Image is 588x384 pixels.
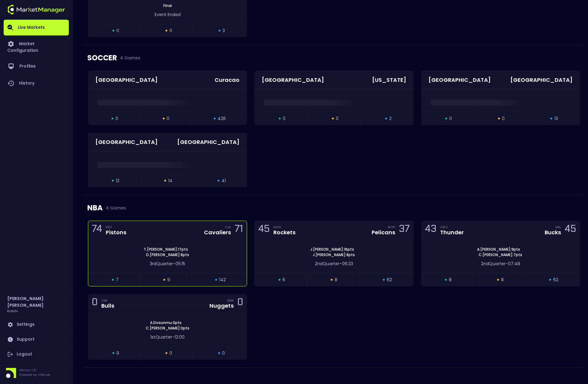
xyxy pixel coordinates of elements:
[227,298,234,303] div: DEN
[101,303,114,309] div: Bulls
[219,277,226,283] span: 142
[106,230,126,235] div: Pistons
[449,277,452,283] span: 8
[7,295,65,309] h2: [PERSON_NAME] [PERSON_NAME]
[553,277,558,283] span: 62
[168,178,172,184] span: 14
[116,350,119,356] span: 9
[372,77,406,83] div: [US_STATE]
[117,55,140,60] span: 4 Games
[387,277,392,283] span: 62
[502,115,505,122] span: 0
[162,3,174,8] span: Final
[449,115,452,122] span: 0
[481,261,506,267] span: 2nd Quarter
[336,115,339,122] span: 0
[116,178,119,184] span: 12
[235,224,243,235] div: 71
[222,178,226,184] span: 41
[4,317,69,332] a: Settings
[144,252,191,258] span: D . [PERSON_NAME] : 8 pts
[440,225,464,229] div: OKC
[429,77,491,83] div: [GEOGRAPHIC_DATA]
[283,115,286,122] span: 0
[144,326,191,331] span: C . [PERSON_NAME] : 0 pts
[282,277,285,283] span: 6
[167,277,170,283] span: 9
[19,368,50,372] p: Version 1.31
[142,247,190,252] span: T . [PERSON_NAME] : 17 pts
[545,230,561,235] div: Bucks
[273,225,296,229] div: HOU
[4,35,69,58] a: Market Configuration
[372,230,395,235] div: Pelicans
[501,277,504,283] span: 8
[116,277,119,283] span: 7
[218,115,226,122] span: 426
[4,332,69,347] a: Support
[222,350,225,356] span: 0
[4,58,69,75] a: Profiles
[215,77,239,83] div: Curacao
[311,252,357,258] span: J . [PERSON_NAME] : 8 pts
[335,277,337,283] span: 8
[273,230,296,235] div: Rockets
[440,230,464,235] div: Thunder
[4,347,69,362] a: Logout
[388,225,395,229] div: NOP
[95,139,158,145] div: [GEOGRAPHIC_DATA]
[103,205,126,210] span: 4 Games
[4,368,69,378] div: Version 1.31Powered by nVenue
[258,224,270,235] div: 45
[177,139,239,145] div: [GEOGRAPHIC_DATA]
[565,224,576,235] div: 45
[115,115,118,122] span: 0
[7,5,65,14] img: logo
[4,20,69,35] a: Live Markets
[87,45,581,71] div: SOCCER
[222,28,225,34] span: 3
[87,195,581,221] div: NBA
[95,77,158,83] div: [GEOGRAPHIC_DATA]
[19,372,50,377] p: Powered by nVenue
[106,225,126,229] div: DET
[510,77,573,83] div: [GEOGRAPHIC_DATA]
[92,298,98,309] div: 0
[342,261,353,267] span: 06:23
[477,252,524,258] span: C . [PERSON_NAME] : 7 pts
[309,247,356,252] span: J . [PERSON_NAME] : 16 pts
[7,309,18,313] h3: Kalshi
[425,224,436,235] div: 43
[175,261,185,267] span: 05:15
[116,28,119,34] span: 0
[169,350,172,356] span: 0
[556,225,561,229] div: MIL
[4,75,69,92] a: History
[554,115,558,122] span: 13
[508,261,520,267] span: 07:48
[169,28,172,34] span: 0
[175,334,185,340] span: 12:00
[399,224,410,235] div: 37
[315,261,339,267] span: 2nd Quarter
[167,115,169,122] span: 0
[172,334,175,340] span: -
[389,115,392,122] span: 2
[92,224,102,235] div: 74
[101,298,114,303] div: CHI
[150,261,173,267] span: 3rd Quarter
[173,261,175,267] span: -
[506,261,508,267] span: -
[155,12,181,18] span: Event Ended
[237,298,243,309] div: 0
[209,303,234,309] div: Nuggets
[475,247,522,252] span: A . [PERSON_NAME] : 9 pts
[262,77,324,83] div: [GEOGRAPHIC_DATA]
[225,225,231,229] div: CLE
[150,334,172,340] span: 1st Quarter
[148,320,183,326] span: A . Dosunmu : 0 pts
[204,230,231,235] div: Cavaliers
[339,261,342,267] span: -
